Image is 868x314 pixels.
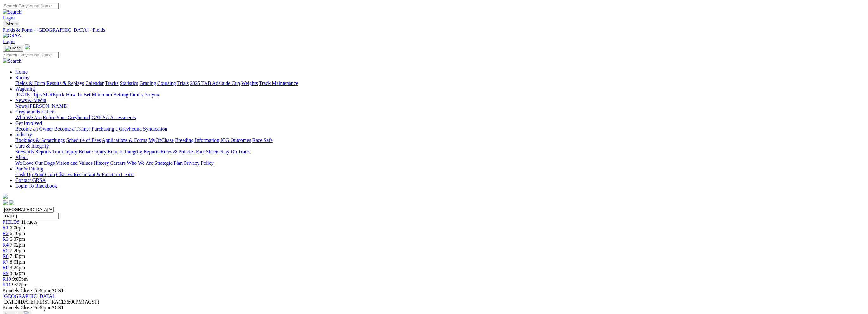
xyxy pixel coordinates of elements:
[15,149,51,154] a: Stewards Reports
[3,242,9,247] a: R4
[3,200,8,205] img: facebook.svg
[177,80,189,86] a: Trials
[144,92,159,97] a: Isolynx
[190,80,240,86] a: 2025 TAB Adelaide Cup
[3,236,9,242] a: R3
[3,248,9,253] a: R5
[3,33,21,39] img: GRSA
[92,126,142,131] a: Purchasing a Greyhound
[15,109,55,114] a: Greyhounds as Pets
[15,80,865,86] div: Racing
[157,80,176,86] a: Coursing
[3,15,15,20] a: Login
[66,92,91,97] a: How To Bet
[15,115,865,120] div: Greyhounds as Pets
[3,9,22,15] img: Search
[15,80,45,86] a: Fields & Form
[94,149,123,154] a: Injury Reports
[46,80,84,86] a: Results & Replays
[3,305,865,311] div: Kennels Close: 5:30pm ACST
[15,98,46,103] a: News & Media
[3,276,11,282] a: R10
[15,160,55,166] a: We Love Our Dogs
[10,242,25,247] span: 7:02pm
[92,92,143,97] a: Minimum Betting Limits
[220,138,251,143] a: ICG Outcomes
[10,231,25,236] span: 6:19pm
[3,265,9,270] a: R8
[25,44,30,49] img: logo-grsa-white.png
[94,160,109,166] a: History
[3,39,15,44] a: Login
[15,126,53,131] a: Become an Owner
[15,143,49,149] a: Care & Integrity
[12,276,28,282] span: 9:05pm
[54,126,90,131] a: Become a Trainer
[3,259,9,265] a: R7
[66,138,101,143] a: Schedule of Fees
[43,115,90,120] a: Retire Your Greyhound
[9,200,14,205] img: twitter.svg
[3,27,865,33] a: Fields & Form - [GEOGRAPHIC_DATA] - Fields
[175,138,219,143] a: Breeding Information
[148,138,174,143] a: MyOzChase
[3,271,9,276] a: R9
[15,172,865,177] div: Bar & Dining
[3,225,9,230] a: R1
[6,22,17,26] span: Menu
[3,45,23,52] button: Toggle navigation
[12,282,28,287] span: 9:27pm
[125,149,159,154] a: Integrity Reports
[105,80,119,86] a: Tracks
[143,126,167,131] a: Syndication
[10,248,25,253] span: 7:20pm
[15,132,32,137] a: Industry
[15,92,42,97] a: [DATE] Tips
[102,138,147,143] a: Applications & Forms
[3,21,19,27] button: Toggle navigation
[15,69,28,74] a: Home
[15,120,42,126] a: Get Involved
[21,219,37,225] span: 11 races
[259,80,298,86] a: Track Maintenance
[3,219,20,225] a: FIELDS
[15,103,865,109] div: News & Media
[43,92,64,97] a: SUREpick
[10,236,25,242] span: 6:37pm
[241,80,258,86] a: Weights
[3,231,9,236] a: R2
[3,213,59,219] input: Select date
[56,160,92,166] a: Vision and Values
[15,138,865,143] div: Industry
[110,160,126,166] a: Careers
[196,149,219,154] a: Fact Sheets
[15,166,43,171] a: Bar & Dining
[3,282,11,287] a: R11
[15,75,29,80] a: Racing
[15,155,28,160] a: About
[15,115,42,120] a: Who We Are
[120,80,138,86] a: Statistics
[92,115,136,120] a: GAP SA Assessments
[15,86,35,92] a: Wagering
[160,149,195,154] a: Rules & Policies
[15,126,865,132] div: Get Involved
[15,149,865,155] div: Care & Integrity
[3,194,8,199] img: logo-grsa-white.png
[184,160,214,166] a: Privacy Policy
[5,46,21,51] img: Close
[252,138,272,143] a: Race Safe
[3,253,9,259] span: R6
[10,265,25,270] span: 8:24pm
[3,3,59,9] input: Search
